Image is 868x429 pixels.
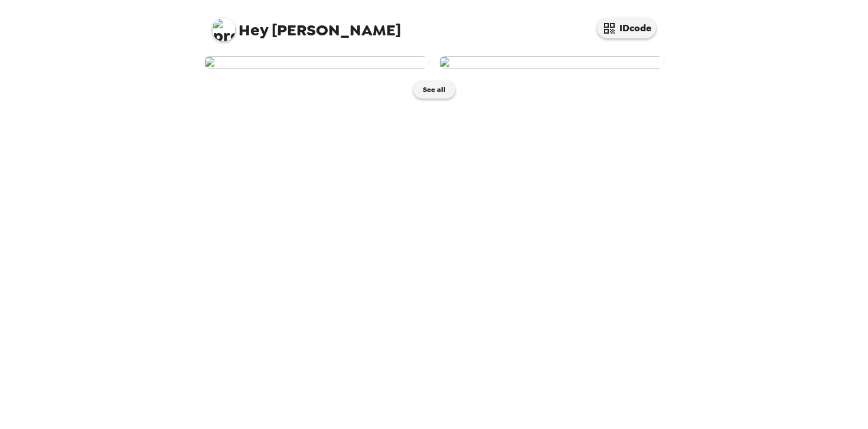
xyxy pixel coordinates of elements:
span: [PERSON_NAME] [212,12,401,38]
img: user-269448 [204,56,429,69]
img: profile pic [212,18,236,41]
img: user-269442 [439,56,664,69]
button: See all [413,81,455,99]
button: IDcode [597,18,656,38]
span: Hey [239,19,268,41]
